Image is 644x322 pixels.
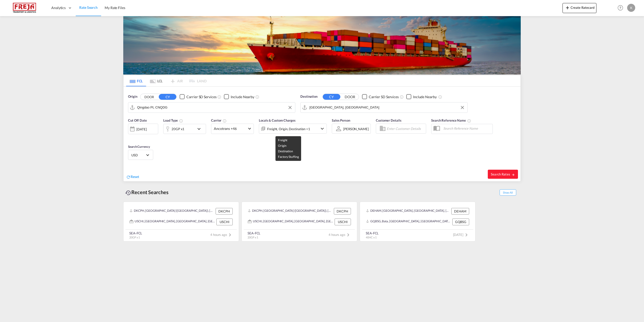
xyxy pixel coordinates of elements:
span: Freight Origin Destination Factory Stuffing [278,138,299,159]
div: 20GP x1icon-chevron-down [163,124,206,134]
md-tab-item: FCL [126,75,146,86]
div: GQBSG [452,219,469,225]
span: USD [131,153,145,157]
span: Destination [300,94,317,99]
md-input-container: Qingdao Pt, CNQDG [128,102,295,113]
md-checkbox: Checkbox No Ink [406,94,437,99]
img: 586607c025bf11f083711d99603023e7.png [8,2,42,14]
div: K [627,4,635,12]
div: GQBSG, Bata, Equatorial Guinea, Central Africa, Africa [366,219,451,225]
md-icon: icon-chevron-down [196,126,205,132]
md-icon: Unchecked: Search for CY (Container Yard) services for all selected carriers.Checked : Search for... [400,95,404,99]
span: 40HC x 1 [366,236,377,239]
md-select: Select Currency: $ USDUnited States Dollar [131,151,150,159]
md-checkbox: Checkbox No Ink [180,94,216,99]
span: Search Reference Name [431,118,471,122]
span: Carrier [211,118,227,122]
div: DKCPH, Copenhagen (Kobenhavn), Denmark, Northern Europe, Europe [248,208,333,214]
div: Carrier SD Services [369,94,399,99]
span: Ancotrans +46 [214,126,247,131]
button: Clear Input [459,104,466,111]
span: Search Currency [128,145,150,149]
div: Origin DOOR CY Checkbox No InkUnchecked: Search for CY (Container Yard) services for all selected... [124,87,520,181]
div: DEHAM, Hamburg, Germany, Western Europe, Europe [366,208,450,214]
span: Help [616,4,625,12]
div: Include Nearby [231,94,254,99]
span: 20GP x 1 [248,236,258,239]
div: Recent Searches [123,187,171,198]
div: USCHI, Chicago, IL, United States, North America, Americas [248,219,333,225]
div: Carrier SD Services [186,94,216,99]
recent-search-card: DKCPH, [GEOGRAPHIC_DATA] ([GEOGRAPHIC_DATA]), [GEOGRAPHIC_DATA], [GEOGRAPHIC_DATA], [GEOGRAPHIC_D... [123,202,239,241]
md-icon: icon-plus 400-fg [565,5,571,11]
recent-search-card: DKCPH, [GEOGRAPHIC_DATA] ([GEOGRAPHIC_DATA]), [GEOGRAPHIC_DATA], [GEOGRAPHIC_DATA], [GEOGRAPHIC_D... [242,202,357,241]
div: SEA-FCL [129,231,142,235]
span: Load Type [163,118,183,122]
md-tab-item: LCL [146,75,166,86]
recent-search-card: DEHAM, [GEOGRAPHIC_DATA], [GEOGRAPHIC_DATA], [GEOGRAPHIC_DATA], [GEOGRAPHIC_DATA] DEHAMGQBSG, Bat... [360,202,475,241]
div: [PERSON_NAME] [343,127,369,131]
input: Search by Port [137,104,293,111]
md-icon: icon-arrow-right [511,173,515,176]
img: LCL+%26+FCL+BACKGROUND.png [123,16,521,75]
button: Clear Input [286,104,294,111]
md-select: Sales Person: Katrine Raahauge Larsen [343,125,369,132]
div: DKCPH [334,208,351,214]
md-checkbox: Checkbox No Ink [362,94,399,99]
div: USCHI, Chicago, IL, United States, North America, Americas [130,219,215,225]
span: Search Rates [491,172,515,176]
span: Sales Person [332,118,350,122]
button: DOOR [140,94,158,100]
div: USCHI [216,219,233,225]
md-icon: icon-backup-restore [125,190,131,196]
div: Freight Origin Destination Factory Stuffingicon-chevron-down [259,124,327,134]
span: 4 hours ago [329,233,351,237]
div: Freight Origin Destination Factory Stuffing [267,125,310,132]
button: icon-plus 400-fgCreate Ratecard [562,3,596,13]
input: Search by Port [309,104,465,111]
div: 20GP x1 [172,125,184,132]
span: Rate Search [79,5,98,10]
span: Customer Details [376,118,401,122]
md-icon: icon-chevron-right [345,232,351,238]
span: Locals & Custom Charges [259,118,296,122]
md-icon: Unchecked: Ignores neighbouring ports when fetching rates.Checked : Includes neighbouring ports w... [438,95,442,99]
div: DKCPH, Copenhagen (Kobenhavn), Denmark, Northern Europe, Europe [130,208,214,214]
div: Include Nearby [413,94,437,99]
md-checkbox: Checkbox No Ink [224,94,254,99]
span: Analytics [51,5,66,10]
span: [DATE] [453,233,469,237]
div: DKCPH [216,208,233,214]
button: Search Ratesicon-arrow-right [488,170,518,179]
span: Origin [128,94,137,99]
button: DOOR [341,94,359,100]
md-icon: Your search will be saved by the below given name [467,119,471,123]
md-icon: Unchecked: Search for CY (Container Yard) services for all selected carriers.Checked : Search for... [217,95,221,99]
md-datepicker: Select [128,134,132,140]
div: [DATE] [136,127,147,131]
md-pagination-wrapper: Use the left and right arrow keys to navigate between tabs [126,75,207,86]
div: DEHAM [451,208,469,214]
span: 20GP x 1 [129,236,140,239]
div: USCHI [335,219,351,225]
input: Search Reference Name [441,125,493,132]
div: SEA-FCL [366,231,379,235]
span: My Rate Files [105,6,125,10]
div: icon-refreshReset [126,174,139,180]
md-icon: icon-refresh [126,175,131,179]
span: 4 hours ago [210,233,233,237]
div: SEA-FCL [248,231,260,235]
span: Cut Off Date [128,118,147,122]
div: Help [616,4,627,13]
input: Enter Customer Details [387,125,424,132]
md-input-container: Aarhus, DKAAR [301,102,467,113]
div: [DATE] [128,124,158,134]
span: Show All [500,189,516,196]
md-icon: icon-information-outline [179,119,183,123]
md-icon: icon-chevron-down [319,126,325,132]
span: Reset [131,174,139,179]
md-icon: icon-chevron-right [463,232,469,238]
button: CY [323,94,340,100]
button: CY [159,94,176,100]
